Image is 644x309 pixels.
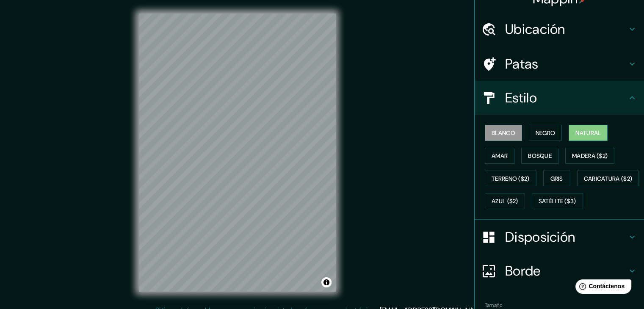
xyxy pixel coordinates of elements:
font: Ubicación [505,20,565,38]
font: Blanco [492,129,515,137]
button: Gris [543,171,570,187]
font: Bosque [528,152,552,160]
font: Caricatura ($2) [584,175,633,182]
font: Azul ($2) [492,198,518,205]
div: Ubicación [475,12,644,46]
div: Borde [475,254,644,288]
button: Madera ($2) [565,148,614,164]
button: Caricatura ($2) [577,171,639,187]
font: Estilo [505,89,537,107]
font: Madera ($2) [572,152,608,160]
font: Natural [575,129,601,137]
div: Disposición [475,220,644,254]
button: Bosque [521,148,558,164]
iframe: Lanzador de widgets de ayuda [569,276,635,300]
font: Terreno ($2) [492,175,530,182]
button: Blanco [485,125,522,141]
button: Satélite ($3) [532,193,583,209]
button: Negro [529,125,562,141]
button: Natural [569,125,608,141]
button: Amar [485,148,514,164]
button: Azul ($2) [485,193,525,209]
button: Activar o desactivar atribución [321,277,332,287]
button: Terreno ($2) [485,171,536,187]
font: Disposición [505,228,575,246]
font: Negro [536,129,556,137]
font: Patas [505,55,539,73]
font: Gris [550,175,563,182]
canvas: Mapa [139,14,336,292]
div: Patas [475,47,644,81]
font: Satélite ($3) [539,198,576,205]
font: Borde [505,262,541,280]
div: Estilo [475,81,644,115]
font: Tamaño [485,302,502,309]
font: Amar [492,152,508,160]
